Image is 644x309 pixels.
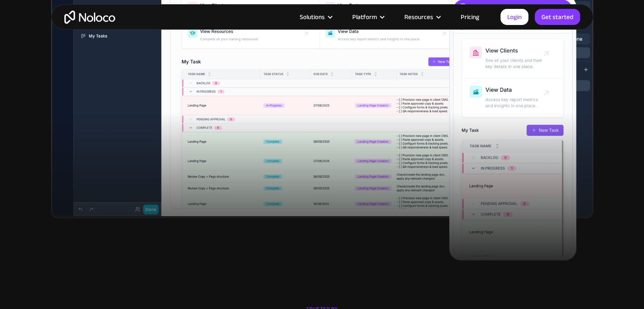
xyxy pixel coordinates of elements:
a: Login [500,9,528,25]
div: Platform [352,11,377,22]
a: Pricing [450,11,490,22]
div: Solutions [300,11,325,22]
a: Get started [535,9,580,25]
div: Platform [342,11,394,22]
div: Resources [394,11,450,22]
a: home [64,11,115,24]
div: Solutions [289,11,342,22]
div: Resources [404,11,433,22]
